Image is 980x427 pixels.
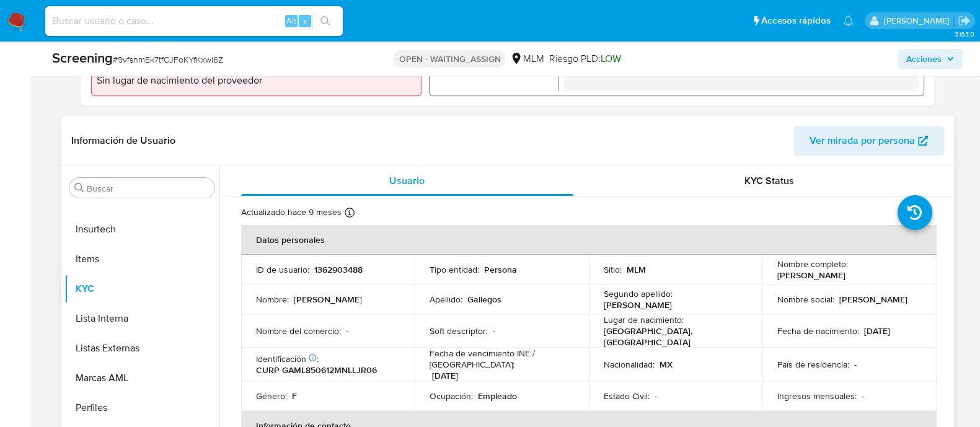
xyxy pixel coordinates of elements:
[839,294,907,305] p: [PERSON_NAME]
[71,134,175,147] h1: Información de Usuario
[958,14,971,27] a: Salir
[256,390,287,402] p: Género :
[744,174,794,188] span: KYC Status
[510,52,544,66] div: MLM
[600,51,620,66] span: LOW
[777,270,845,281] p: [PERSON_NAME]
[604,325,743,348] p: [GEOGRAPHIC_DATA], [GEOGRAPHIC_DATA]
[241,206,342,218] p: Actualizado hace 9 meses
[292,390,297,402] p: F
[604,359,655,370] p: Nacionalidad :
[64,304,219,333] button: Lista Interna
[256,364,377,376] p: CURP GAML850612MNLLJR06
[432,370,458,381] p: [DATE]
[312,12,338,30] button: search-icon
[64,244,219,274] button: Items
[286,15,296,27] span: Alt
[660,359,673,370] p: MX
[294,294,362,305] p: [PERSON_NAME]
[64,363,219,393] button: Marcas AML
[430,294,462,305] p: Apellido :
[777,359,849,370] p: País de residencia :
[467,294,501,305] p: Gallegos
[854,359,857,370] p: -
[64,393,219,423] button: Perfiles
[898,49,963,69] button: Acciones
[430,390,473,402] p: Ocupación :
[793,126,944,156] button: Ver mirada por persona
[862,390,864,402] p: -
[74,183,84,193] button: Buscar
[604,299,672,310] p: [PERSON_NAME]
[241,225,937,255] th: Datos personales
[777,325,859,337] p: Fecha de nacimiento :
[906,49,942,69] span: Acciones
[604,288,673,299] p: Segundo apellido :
[314,264,363,275] p: 1362903488
[64,274,219,304] button: KYC
[777,390,857,402] p: Ingresos mensuales :
[303,15,307,27] span: s
[883,15,953,27] p: anamaria.arriagasanchez@mercadolibre.com.mx
[389,174,425,188] span: Usuario
[484,264,517,275] p: Persona
[64,333,219,363] button: Listas Externas
[493,325,495,337] p: -
[655,390,657,402] p: -
[843,15,854,26] a: Notificaciones
[810,126,915,156] span: Ver mirada por persona
[256,294,289,305] p: Nombre :
[52,48,113,68] b: Screening
[346,325,348,337] p: -
[394,50,505,68] p: OPEN - WAITING_ASSIGN
[549,52,620,66] span: Riesgo PLD:
[777,258,848,270] p: Nombre completo :
[604,264,622,275] p: Sitio :
[954,29,974,39] span: 3.163.0
[761,14,831,27] span: Accesos rápidos
[604,314,684,325] p: Lugar de nacimiento :
[627,264,646,275] p: MLM
[256,353,319,364] p: Identificación :
[604,390,650,402] p: Estado Civil :
[64,214,219,244] button: Insurtech
[864,325,890,337] p: [DATE]
[256,325,341,337] p: Nombre del comercio :
[256,264,309,275] p: ID de usuario :
[430,325,488,337] p: Soft descriptor :
[87,183,210,194] input: Buscar
[430,348,574,370] p: Fecha de vencimiento INE / [GEOGRAPHIC_DATA] :
[430,264,479,275] p: Tipo entidad :
[113,53,223,66] span: # 9vfsnmEk7tfCJFoKYfKxwl6Z
[777,294,834,305] p: Nombre social :
[478,390,517,402] p: Empleado
[45,13,343,29] input: Buscar usuario o caso...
